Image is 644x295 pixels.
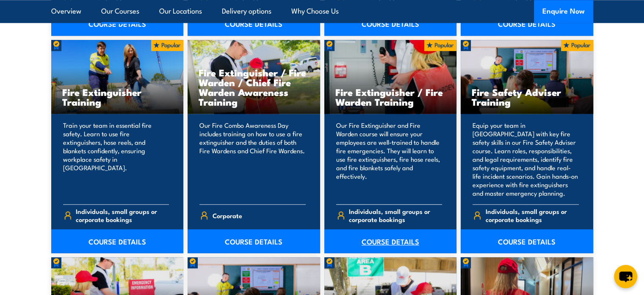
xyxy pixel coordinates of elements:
[349,207,442,223] span: Individuals, small groups or corporate bookings
[324,229,457,253] a: COURSE DETAILS
[188,229,320,253] a: COURSE DETAILS
[51,12,184,36] a: COURSE DETAILS
[63,121,169,197] p: Train your team in essential fire safety. Learn to use fire extinguishers, hose reels, and blanke...
[335,87,446,107] h3: Fire Extinguisher / Fire Warden Training
[473,121,579,197] p: Equip your team in [GEOGRAPHIC_DATA] with key fire safety skills in our Fire Safety Adviser cours...
[336,121,442,197] p: Our Fire Extinguisher and Fire Warden course will ensure your employees are well-trained to handl...
[76,207,169,223] span: Individuals, small groups or corporate bookings
[199,67,309,107] h3: Fire Extinguisher / Fire Warden / Chief Fire Warden Awareness Training
[51,229,184,253] a: COURSE DETAILS
[472,87,582,107] h3: Fire Safety Adviser Training
[614,265,637,288] button: chat-button
[213,209,242,222] span: Corporate
[461,12,593,36] a: COURSE DETAILS
[188,12,320,36] a: COURSE DETAILS
[461,229,593,253] a: COURSE DETAILS
[62,87,173,107] h3: Fire Extinguisher Training
[324,12,457,36] a: COURSE DETAILS
[199,121,306,197] p: Our Fire Combo Awareness Day includes training on how to use a fire extinguisher and the duties o...
[486,207,579,223] span: Individuals, small groups or corporate bookings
